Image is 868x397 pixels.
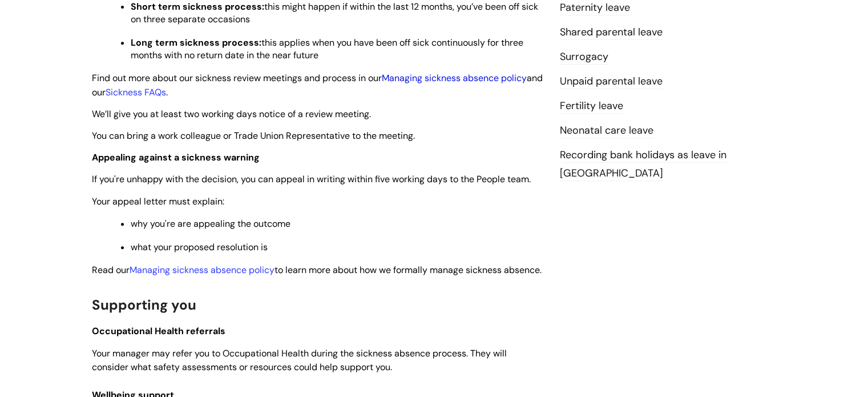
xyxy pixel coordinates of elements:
[106,86,166,98] a: Sickness FAQs
[560,25,663,40] a: Shared parental leave
[92,347,507,374] span: Your manager may refer you to Occupational Health during the sickness absence process. They will ...
[92,72,543,98] span: Find out more about our sickness review meetings and process in our and our .
[92,264,542,276] span: Read our to learn more about how we formally manage sickness absence.
[92,130,415,142] span: You can bring a work colleague or Trade Union Representative to the meeting.
[560,50,608,65] a: Surrogacy
[131,218,290,230] span: why you're are appealing the outcome
[92,108,371,120] span: We’ll give you at least two working days notice of a review meeting.
[131,1,538,25] span: this might happen if within the last 12 months, you’ve been off sick on three separate occasions
[92,151,260,163] span: Appealing against a sickness warning
[92,195,224,207] span: Your appeal letter must explain:
[560,123,653,138] a: Neonatal care leave
[560,148,726,181] a: Recording bank holidays as leave in [GEOGRAPHIC_DATA]
[560,1,630,15] a: Paternity leave
[131,37,261,49] strong: Long term sickness process:
[560,99,623,114] a: Fertility leave
[130,264,274,276] a: Managing sickness absence policy
[131,1,264,13] strong: Short term sickness process:
[92,325,225,337] span: Occupational Health referrals
[131,241,268,253] span: what your proposed resolution is
[382,72,527,84] a: Managing sickness absence policy
[92,173,531,185] span: If you're unhappy with the decision, you can appeal in writing within five working days to the Pe...
[560,74,663,89] a: Unpaid parental leave
[92,296,196,314] span: Supporting you
[131,37,523,61] span: this applies when you have been off sick continuously for three months with no return date in the...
